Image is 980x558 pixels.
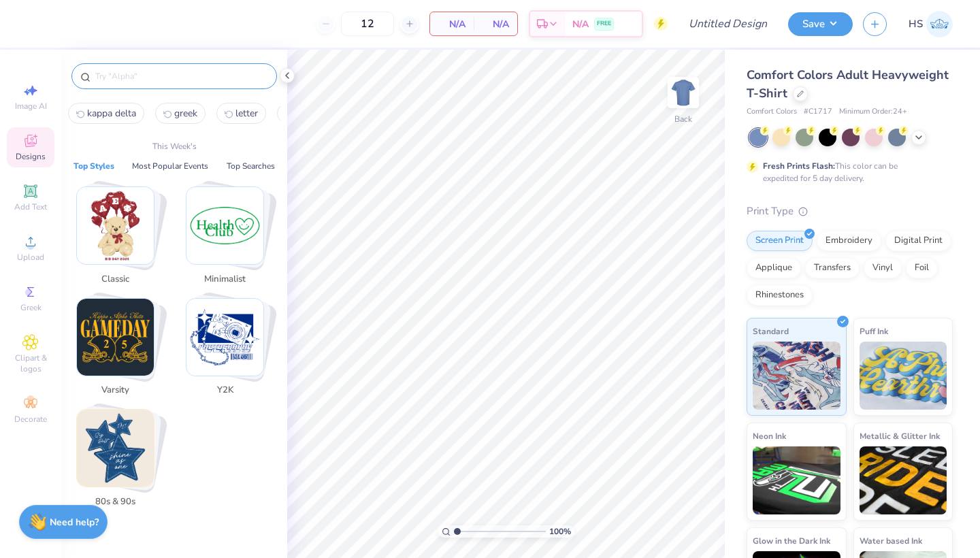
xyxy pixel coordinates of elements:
span: Decorate [14,414,47,425]
div: This color can be expedited for 5 day delivery. [763,160,930,184]
span: Designs [16,151,46,162]
span: Comfort Colors Adult Heavyweight T-Shirt [747,67,949,101]
span: Standard [753,324,789,338]
span: N/A [438,17,465,31]
span: Image AI [15,101,47,112]
span: Glow in the Dark Ink [753,534,830,548]
span: N/A [572,17,589,31]
button: Stack Card Button Classic [68,186,171,291]
span: Clipart & logos [7,352,54,374]
input: Untitled Design [678,10,778,37]
button: Save [788,12,853,36]
span: # C1717 [804,106,832,118]
input: Try "Alpha" [94,69,268,83]
div: Foil [906,258,938,278]
div: Applique [747,258,801,278]
img: Puff Ink [860,342,947,410]
button: greek1 [155,103,206,124]
img: Helen Slacik [926,11,953,37]
div: Embroidery [817,231,881,251]
button: tri delt3 [277,103,332,124]
button: Top Searches [223,159,279,173]
div: Transfers [805,258,860,278]
button: Most Popular Events [128,159,212,173]
button: Top Styles [69,159,118,173]
button: letter2 [216,103,266,124]
p: This Week's [152,140,197,152]
span: Minimum Order: 24 + [839,106,907,118]
div: Back [674,113,692,125]
strong: Fresh Prints Flash: [763,161,835,171]
img: Neon Ink [753,446,840,514]
span: 100 % [549,525,571,538]
span: greek [174,107,197,120]
span: Minimalist [203,273,247,286]
button: Stack Card Button 80s & 90s [68,409,171,514]
span: Metallic & Glitter Ink [860,429,940,443]
strong: Need help? [50,516,99,529]
span: Varsity [93,384,137,397]
span: Classic [93,273,137,286]
div: Rhinestones [747,285,813,306]
button: Stack Card Button Varsity [68,298,171,403]
span: HS [909,16,923,32]
div: Print Type [747,203,953,219]
span: Add Text [14,201,47,212]
img: 80s & 90s [77,410,154,487]
button: Stack Card Button Y2K [178,298,280,403]
img: Standard [753,342,840,410]
span: Upload [17,252,44,263]
a: HS [909,11,953,37]
img: Metallic & Glitter Ink [860,446,947,514]
span: Y2K [203,384,247,397]
input: – – [341,12,394,36]
span: kappa delta [87,107,136,120]
img: Y2K [186,299,263,376]
div: Vinyl [864,258,902,278]
div: Screen Print [747,231,813,251]
span: N/A [482,17,509,31]
div: Digital Print [885,231,951,251]
span: letter [235,107,258,120]
button: Stack Card Button Minimalist [178,186,280,291]
span: Comfort Colors [747,106,797,118]
span: Greek [20,302,42,313]
span: Water based Ink [860,534,922,548]
span: 80s & 90s [93,495,137,509]
img: Varsity [77,299,154,376]
img: Minimalist [186,187,263,264]
span: FREE [597,19,611,29]
span: Puff Ink [860,324,888,338]
img: Back [670,79,697,106]
button: kappa delta0 [68,103,144,124]
span: Neon Ink [753,429,786,443]
img: Classic [77,187,154,264]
